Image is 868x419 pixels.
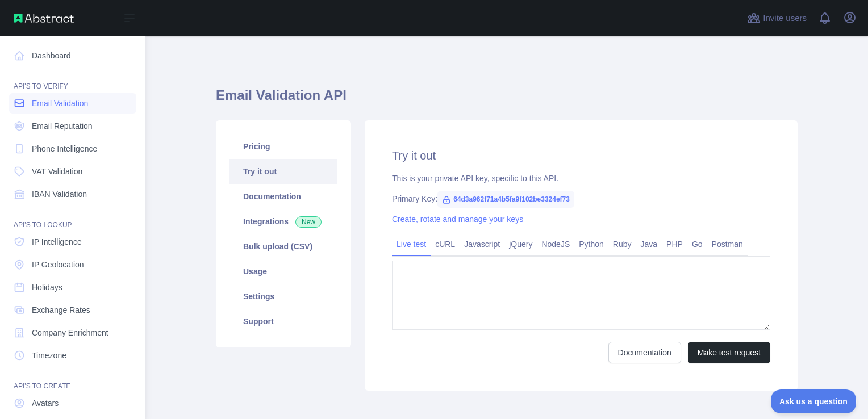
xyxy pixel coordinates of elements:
[688,342,770,363] button: Make test request
[662,235,687,253] a: PHP
[431,235,460,253] a: cURL
[763,12,807,25] span: Invite users
[608,342,681,363] a: Documentation
[32,304,90,316] span: Exchange Rates
[460,235,504,253] a: Javascript
[229,134,337,159] a: Pricing
[32,236,82,248] span: IP Intelligence
[9,322,136,343] a: Company Enrichment
[32,350,66,361] span: Timezone
[608,235,636,253] a: Ruby
[229,159,337,184] a: Try it out
[229,259,337,284] a: Usage
[9,93,136,114] a: Email Validation
[229,284,337,309] a: Settings
[32,259,84,270] span: IP Geolocation
[32,120,93,132] span: Email Reputation
[229,209,337,234] a: Integrations New
[32,143,97,154] span: Phone Intelligence
[9,345,136,366] a: Timezone
[392,235,431,253] a: Live test
[9,277,136,298] a: Holidays
[9,393,136,413] a: Avatars
[392,215,523,224] a: Create, rotate and manage your keys
[216,86,798,114] h1: Email Validation API
[687,235,707,253] a: Go
[32,188,87,200] span: IBAN Validation
[392,173,770,184] div: This is your private API key, specific to this API.
[229,309,337,334] a: Support
[9,139,136,159] a: Phone Intelligence
[504,235,537,253] a: jQuery
[229,184,337,209] a: Documentation
[9,254,136,275] a: IP Geolocation
[32,98,88,109] span: Email Validation
[392,148,770,164] h2: Try it out
[295,216,322,228] span: New
[9,45,136,66] a: Dashboard
[9,368,136,391] div: API'S TO CREATE
[9,68,136,91] div: API'S TO VERIFY
[745,9,809,27] button: Invite users
[537,235,574,253] a: NodeJS
[32,397,59,409] span: Avatars
[9,300,136,320] a: Exchange Rates
[392,193,770,204] div: Primary Key:
[32,327,108,338] span: Company Enrichment
[437,191,574,208] span: 64d3a962f71a4b5fa9f102be3324ef73
[9,161,136,182] a: VAT Validation
[229,234,337,259] a: Bulk upload (CSV)
[9,207,136,229] div: API'S TO LOOKUP
[32,166,82,177] span: VAT Validation
[14,14,74,23] img: Abstract API
[707,235,748,253] a: Postman
[9,116,136,136] a: Email Reputation
[574,235,608,253] a: Python
[771,389,857,413] iframe: Toggle Customer Support
[9,232,136,252] a: IP Intelligence
[32,282,62,293] span: Holidays
[636,235,662,253] a: Java
[9,184,136,204] a: IBAN Validation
